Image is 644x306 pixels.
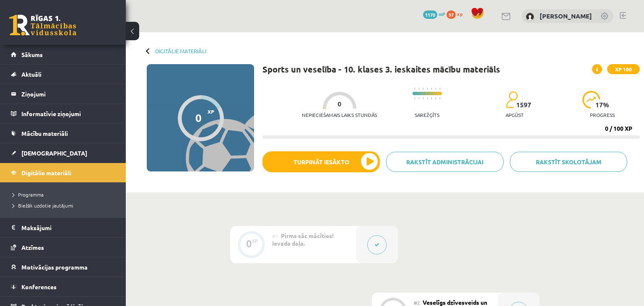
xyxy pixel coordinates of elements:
a: Digitālie materiāli [155,48,206,54]
span: Aktuāli [21,70,42,78]
a: Sākums [11,45,115,64]
legend: Informatīvie ziņojumi [21,104,115,123]
p: progress [590,112,615,118]
span: Sākums [21,51,43,58]
img: icon-short-line-57e1e144782c952c97e751825c79c345078a6d821885a25fce030b3d8c18986b.svg [431,97,432,99]
span: [DEMOGRAPHIC_DATA] [21,149,87,157]
h1: Sports un veselība - 10. klases 3. ieskaites mācību materiāls [262,64,500,74]
div: 0 [246,240,252,247]
img: icon-progress-161ccf0a02000e728c5f80fcf4c31c7af3da0e1684b2b1d7c360e028c24a22f1.svg [582,91,600,109]
a: [PERSON_NAME] [540,12,592,20]
img: icon-short-line-57e1e144782c952c97e751825c79c345078a6d821885a25fce030b3d8c18986b.svg [435,88,436,90]
a: Digitālie materiāli [11,163,115,182]
div: XP [252,239,258,243]
p: Sarežģīts [415,112,439,118]
span: #1 [272,233,278,239]
span: 17 % [595,101,610,109]
a: 97 xp [447,10,467,17]
a: Programma [13,191,117,198]
p: Nepieciešamais laiks stundās [302,112,377,118]
span: Konferences [21,283,57,290]
span: XP 100 [607,64,640,74]
span: Motivācijas programma [21,263,88,271]
span: Mācību materiāli [21,130,68,137]
span: #2 [414,299,420,306]
a: Motivācijas programma [11,257,115,277]
span: Programma [13,191,44,198]
a: Informatīvie ziņojumi [11,104,115,123]
span: Digitālie materiāli [21,169,71,176]
img: icon-short-line-57e1e144782c952c97e751825c79c345078a6d821885a25fce030b3d8c18986b.svg [418,88,419,90]
img: icon-short-line-57e1e144782c952c97e751825c79c345078a6d821885a25fce030b3d8c18986b.svg [439,88,440,90]
span: xp [457,10,462,17]
a: Atzīmes [11,238,115,257]
a: Aktuāli [11,65,115,84]
img: icon-short-line-57e1e144782c952c97e751825c79c345078a6d821885a25fce030b3d8c18986b.svg [414,88,415,90]
legend: Ziņojumi [21,84,115,104]
a: Rakstīt administrācijai [386,152,504,172]
img: icon-short-line-57e1e144782c952c97e751825c79c345078a6d821885a25fce030b3d8c18986b.svg [418,97,419,99]
img: icon-short-line-57e1e144782c952c97e751825c79c345078a6d821885a25fce030b3d8c18986b.svg [439,97,440,99]
a: Ziņojumi [11,84,115,104]
span: Biežāk uzdotie jautājumi [13,202,73,209]
a: Mācību materiāli [11,124,115,143]
span: mP [439,10,445,17]
img: icon-short-line-57e1e144782c952c97e751825c79c345078a6d821885a25fce030b3d8c18986b.svg [431,88,432,90]
img: students-c634bb4e5e11cddfef0936a35e636f08e4e9abd3cc4e673bd6f9a4125e45ecb1.svg [506,91,518,109]
a: Biežāk uzdotie jautājumi [13,202,117,209]
img: icon-short-line-57e1e144782c952c97e751825c79c345078a6d821885a25fce030b3d8c18986b.svg [414,97,415,99]
img: icon-short-line-57e1e144782c952c97e751825c79c345078a6d821885a25fce030b3d8c18986b.svg [427,88,428,90]
img: icon-short-line-57e1e144782c952c97e751825c79c345078a6d821885a25fce030b3d8c18986b.svg [423,97,423,99]
span: 97 [447,10,456,19]
img: Marta Laķe [526,13,534,21]
img: icon-short-line-57e1e144782c952c97e751825c79c345078a6d821885a25fce030b3d8c18986b.svg [423,88,423,90]
a: Rīgas 1. Tālmācības vidusskola [9,15,76,36]
img: icon-short-line-57e1e144782c952c97e751825c79c345078a6d821885a25fce030b3d8c18986b.svg [427,97,428,99]
a: Maksājumi [11,218,115,237]
span: 1170 [423,10,437,19]
img: icon-short-line-57e1e144782c952c97e751825c79c345078a6d821885a25fce030b3d8c18986b.svg [435,97,436,99]
button: Turpināt iesākto [262,151,380,172]
span: Atzīmes [21,244,44,251]
div: 0 [195,112,202,124]
a: 1170 mP [423,10,445,17]
p: apgūst [506,112,524,118]
span: Pirms sāc mācīties! Ievada daļa. [272,232,334,247]
legend: Maksājumi [21,218,115,237]
a: [DEMOGRAPHIC_DATA] [11,143,115,163]
span: 1597 [516,101,531,109]
span: 0 [338,100,341,108]
span: XP [208,109,214,114]
a: Konferences [11,277,115,296]
a: Rakstīt skolotājam [510,152,627,172]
